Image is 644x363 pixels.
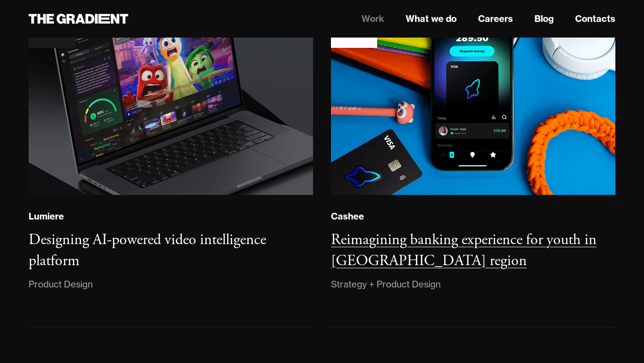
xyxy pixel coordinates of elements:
h3: Designing AI-powered video intelligence platform [29,230,266,271]
a: What we do [406,12,457,25]
a: Careers [478,12,513,25]
div: Lumiere [29,211,64,222]
a: Contacts [575,12,615,25]
a: Work [361,12,384,25]
div: Cashee [331,211,364,222]
div: Strategy + Product Design [331,277,441,291]
h3: Reimagining banking experience for youth in [GEOGRAPHIC_DATA] region [331,230,597,271]
a: Blog [534,12,554,25]
div: Product Design [29,277,93,291]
